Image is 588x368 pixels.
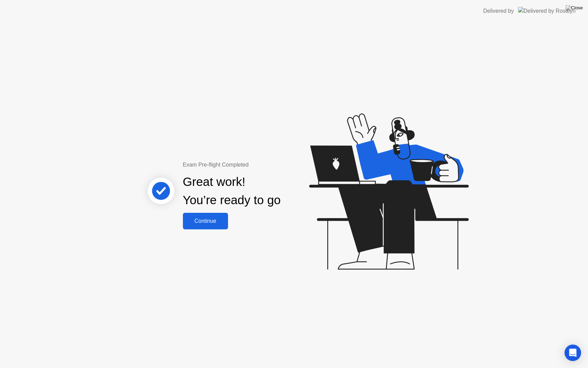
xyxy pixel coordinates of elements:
[565,345,581,361] div: Open Intercom Messenger
[183,161,325,169] div: Exam Pre-flight Completed
[483,7,514,15] div: Delivered by
[518,7,576,15] img: Delivered by Rosalyn
[183,213,228,229] button: Continue
[185,218,226,224] div: Continue
[566,5,583,11] img: Close
[183,173,281,209] div: Great work! You’re ready to go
